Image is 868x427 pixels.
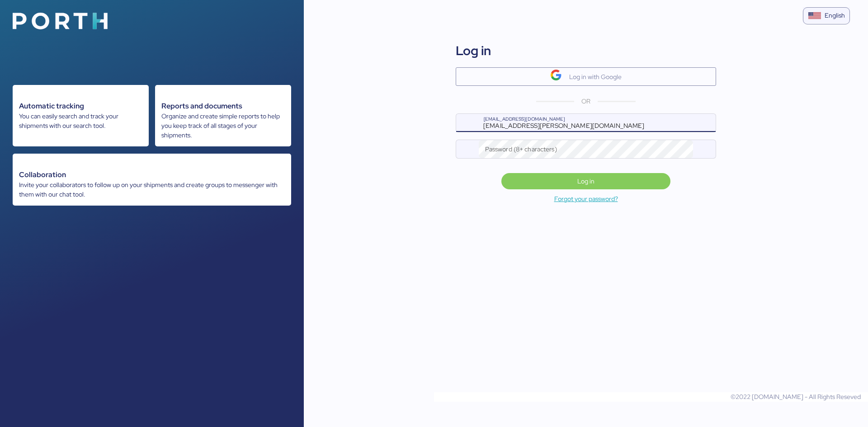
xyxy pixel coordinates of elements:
div: Automatic tracking [19,101,142,112]
input: Password (8+ characters) [479,140,693,158]
input: name@company.com [479,114,716,132]
span: OR [581,97,590,106]
div: Organize and create simple reports to help you keep track of all stages of your shipments. [161,112,285,140]
button: Log in with Google [456,67,716,86]
div: Log in with Google [569,71,622,82]
button: Log in [501,173,670,189]
a: Forgot your password? [304,193,868,204]
div: Collaboration [19,169,285,180]
span: Log in [577,176,594,187]
div: Log in [456,41,491,60]
div: Invite your collaborators to follow up on your shipments and create groups to messenger with them... [19,180,285,199]
div: You can easily search and track your shipments with our search tool. [19,112,142,131]
div: Reports and documents [161,101,285,112]
div: English [825,11,845,20]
